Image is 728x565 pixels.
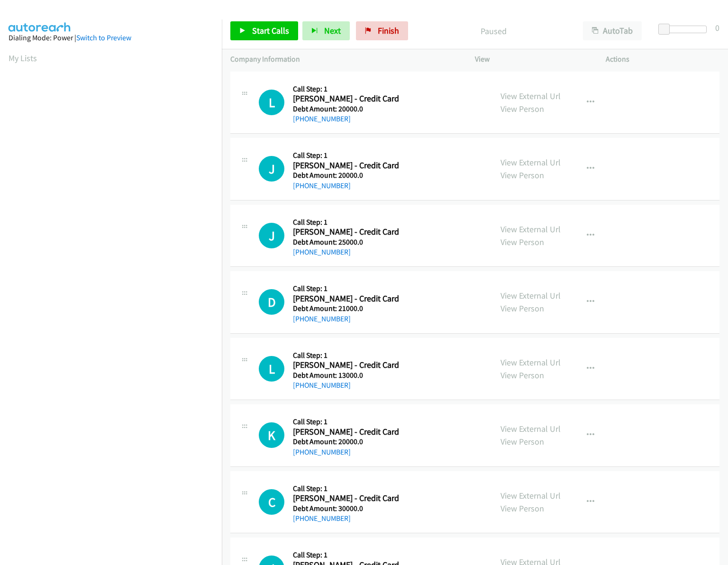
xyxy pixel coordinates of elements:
[500,103,544,114] a: View Person
[293,151,479,160] h5: Call Step: 1
[500,237,544,247] a: View Person
[76,33,131,42] a: Switch to Preview
[259,489,284,515] div: The call is yet to be attempted
[293,114,351,123] a: [PHONE_NUMBER]
[475,54,589,65] p: View
[259,223,284,248] div: The call is yet to be attempted
[500,503,544,514] a: View Person
[606,54,719,65] p: Actions
[663,26,707,33] div: Delay between calls (in seconds)
[500,490,561,501] a: View External Url
[293,351,479,360] h5: Call Step: 1
[293,237,479,247] h5: Debt Amount: 25000.0
[293,447,351,456] a: [PHONE_NUMBER]
[293,514,351,523] a: [PHONE_NUMBER]
[583,21,642,40] button: AutoTab
[293,504,479,513] h5: Debt Amount: 30000.0
[293,550,479,560] h5: Call Step: 1
[500,170,544,181] a: View Person
[293,417,479,427] h5: Call Step: 1
[293,227,479,237] h2: [PERSON_NAME] - Credit Card
[293,427,479,437] h2: [PERSON_NAME] - Credit Card
[293,171,479,180] h5: Debt Amount: 20000.0
[259,289,284,315] div: The call is yet to be attempted
[259,90,284,115] div: The call is yet to be attempted
[9,73,222,523] iframe: Dialpad
[293,304,479,313] h5: Debt Amount: 21000.0
[230,21,298,40] a: Start Calls
[293,360,479,371] h2: [PERSON_NAME] - Credit Card
[500,423,561,434] a: View External Url
[293,284,479,293] h5: Call Step: 1
[293,371,479,380] h5: Debt Amount: 13000.0
[500,436,544,447] a: View Person
[259,356,284,382] div: The call is yet to be attempted
[421,25,566,37] p: Paused
[259,422,284,448] h1: K
[500,224,561,235] a: View External Url
[259,156,284,182] h1: J
[259,422,284,448] div: The call is yet to be attempted
[293,437,479,447] h5: Debt Amount: 20000.0
[378,25,399,36] span: Finish
[500,303,544,314] a: View Person
[293,493,479,504] h2: [PERSON_NAME] - Credit Card
[259,356,284,382] h1: L
[293,247,351,256] a: [PHONE_NUMBER]
[230,54,458,65] p: Company Information
[500,157,561,168] a: View External Url
[293,104,479,114] h5: Debt Amount: 20000.0
[259,489,284,515] h1: C
[500,91,561,101] a: View External Url
[356,21,408,40] a: Finish
[259,156,284,182] div: The call is yet to be attempted
[293,293,479,304] h2: [PERSON_NAME] - Credit Card
[324,25,341,36] span: Next
[715,21,719,34] div: 0
[293,160,479,171] h2: [PERSON_NAME] - Credit Card
[259,223,284,248] h1: J
[293,93,479,104] h2: [PERSON_NAME] - Credit Card
[293,484,479,493] h5: Call Step: 1
[252,25,289,36] span: Start Calls
[500,357,561,368] a: View External Url
[500,290,561,301] a: View External Url
[500,370,544,381] a: View Person
[9,53,37,64] a: My Lists
[293,181,351,190] a: [PHONE_NUMBER]
[302,21,350,40] button: Next
[293,218,479,227] h5: Call Step: 1
[9,32,213,44] div: Dialing Mode: Power |
[259,90,284,115] h1: L
[259,289,284,315] h1: D
[293,314,351,323] a: [PHONE_NUMBER]
[293,381,351,390] a: [PHONE_NUMBER]
[293,84,479,94] h5: Call Step: 1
